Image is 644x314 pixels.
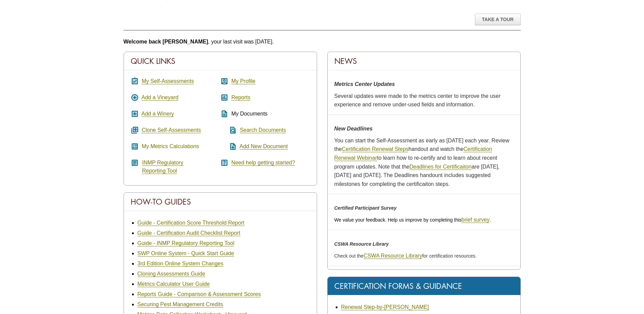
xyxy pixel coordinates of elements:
[220,77,228,85] i: account_box
[334,126,373,132] strong: New Deadlines
[342,146,409,152] a: Certification Renewal Steps
[131,93,139,102] i: add_circle
[220,142,237,151] i: note_add
[142,160,184,174] a: INMP RegulatoryReporting Tool
[334,253,477,259] span: Check out the for certification resources.
[461,217,490,223] a: brief survey
[137,250,234,257] a: SWP Online System - Quick Start Guide
[334,205,397,211] em: Certified Participant Survey
[364,253,422,259] a: CSWA Resource Library
[328,52,520,70] div: News
[142,94,179,101] a: Add a Vineyard
[137,301,223,308] a: Securing Pest Management Credits
[137,261,223,267] a: 3rd Edition Online System Changes
[475,14,521,25] div: Take A Tour
[409,164,472,170] a: Deadlines for Certificaiton
[220,93,228,102] i: assessment
[334,241,389,247] em: CSWA Resource Library
[240,143,288,150] a: Add New Document
[137,271,205,277] a: Cloning Assessments Guide
[240,127,286,133] a: Search Documents
[131,126,139,134] i: queue
[334,81,395,87] strong: Metrics Center Updates
[334,146,492,161] a: Certification Renewal Webinar
[124,193,317,211] div: How-To Guides
[341,304,429,310] a: Renewal Step-by-[PERSON_NAME]
[231,94,250,101] a: Reports
[220,159,228,167] i: help_center
[142,143,199,150] a: My Metrics Calculations
[220,110,228,118] i: description
[334,136,514,189] p: You can start the Self-Assessment as early as [DATE] each year. Review the handout and watch the ...
[231,78,255,84] a: My Profile
[124,37,521,46] p: , your last visit was [DATE].
[137,230,240,236] a: Guide - Certification Audit Checklist Report
[231,160,295,166] a: Need help getting started?
[334,93,501,108] span: Several updates were made to the metrics center to improve the user experience and remove under-u...
[142,111,174,117] a: Add a Winery
[131,159,139,167] i: article
[137,240,235,246] a: Guide - INMP Regulatory Reporting Tool
[131,77,139,85] i: assignment_turned_in
[328,277,520,295] div: Certification Forms & Guidance
[131,142,139,151] i: calculate
[334,217,491,223] span: We value your feedback. Help us improve by completing this .
[231,111,268,117] span: My Documents
[142,127,201,133] a: Clone Self-Assessments
[142,78,194,84] a: My Self-Assessments
[124,39,208,45] b: Welcome back [PERSON_NAME]
[131,110,139,118] i: add_box
[220,126,237,134] i: find_in_page
[137,291,261,297] a: Reports Guide - Comparison & Assessment Scores
[137,281,210,287] a: Metrics Calculator User Guide
[137,220,244,226] a: Guide - Certification Score Threshold Report
[124,52,317,70] div: Quick Links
